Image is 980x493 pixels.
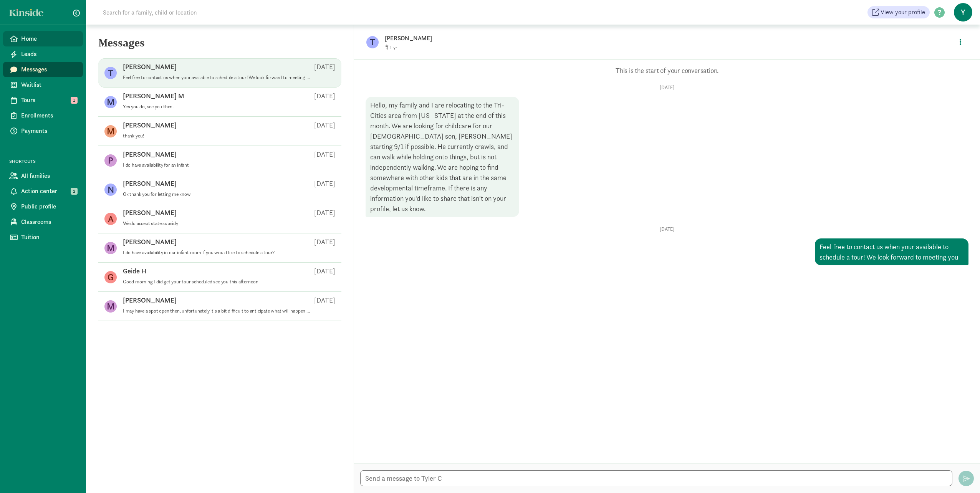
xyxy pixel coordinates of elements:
[21,217,77,227] span: Classrooms
[86,37,301,55] h5: Messages
[104,300,117,313] figure: M
[3,31,83,46] a: Home
[123,162,311,168] p: I do have availability for an infant
[21,34,77,43] span: Home
[314,121,335,130] p: [DATE]
[21,187,77,196] span: Action center
[3,184,83,199] a: Action center 2
[104,154,117,167] figure: P
[314,237,335,246] p: [DATE]
[123,220,311,227] p: We do accept state subsidy
[123,237,177,246] p: [PERSON_NAME]
[366,97,519,217] div: Hello, my family and I are relocating to the Tri-Cities area from [US_STATE] at the end of this m...
[314,296,335,305] p: [DATE]
[21,171,77,180] span: All families
[3,214,83,230] a: Classrooms
[123,91,184,101] p: [PERSON_NAME] M
[366,36,379,48] figure: T
[3,230,83,245] a: Tuition
[3,62,83,77] a: Messages
[21,50,77,59] span: Leads
[314,266,335,276] p: [DATE]
[366,66,968,75] p: This is the start of your conversation.
[3,199,83,214] a: Public profile
[71,97,78,104] span: 1
[21,96,77,105] span: Tours
[104,125,117,137] figure: M
[3,108,83,123] a: Enrollments
[123,208,177,217] p: [PERSON_NAME]
[314,208,335,217] p: [DATE]
[3,123,83,139] a: Payments
[881,8,925,17] span: View your profile
[366,84,968,91] p: [DATE]
[3,46,83,62] a: Leads
[123,296,177,305] p: [PERSON_NAME]
[867,6,930,18] a: View your profile
[314,150,335,159] p: [DATE]
[815,238,968,265] div: Feel free to contact us when your available to schedule a tour! We look forward to meeting you
[104,242,117,254] figure: M
[123,279,311,285] p: Good morning I did get your tour scheduled see you this afternoon
[21,126,77,136] span: Payments
[3,93,83,108] a: Tours 1
[123,104,311,110] p: Yes you do, see you then.
[366,226,968,232] p: [DATE]
[21,80,77,89] span: Waitlist
[123,266,146,276] p: Geide H
[123,308,311,314] p: I may have a spot open then, unfortunately it's a bit difficult to anticipate what will happen be...
[21,202,77,211] span: Public profile
[98,5,314,20] input: Search for a family, child or location
[954,3,972,22] span: Y
[385,33,627,44] p: [PERSON_NAME]
[21,65,77,74] span: Messages
[71,188,78,195] span: 2
[123,179,177,188] p: [PERSON_NAME]
[104,67,117,79] figure: T
[104,213,117,225] figure: A
[3,168,83,184] a: All families
[123,133,311,139] p: thank you!
[104,184,117,196] figure: N
[123,250,311,256] p: I do have availability in our infant room if you would like to schedule a tour?
[21,111,77,120] span: Enrollments
[314,179,335,188] p: [DATE]
[314,91,335,101] p: [DATE]
[3,77,83,93] a: Waitlist
[123,121,177,130] p: [PERSON_NAME]
[21,233,77,242] span: Tuition
[123,150,177,159] p: [PERSON_NAME]
[390,44,397,51] span: 1
[123,62,177,71] p: [PERSON_NAME]
[123,191,311,197] p: Ok thank you for letting me know
[104,271,117,283] figure: G
[314,62,335,71] p: [DATE]
[123,74,311,81] p: Feel free to contact us when your available to schedule a tour! We look forward to meeting you
[104,96,117,108] figure: M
